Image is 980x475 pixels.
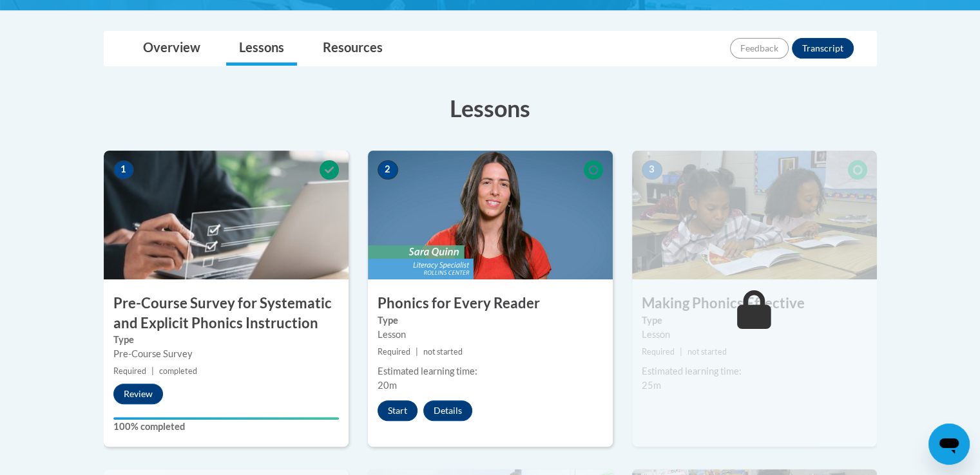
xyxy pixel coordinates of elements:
button: Feedback [730,38,789,59]
span: 2 [378,160,398,180]
div: Lesson [642,328,867,342]
span: | [416,347,418,357]
h3: Lessons [104,92,877,124]
a: Lessons [226,32,297,66]
span: completed [159,366,197,376]
div: Estimated learning time: [642,364,867,378]
span: not started [423,347,463,357]
button: Review [113,384,163,404]
label: Type [113,333,339,347]
h3: Phonics for Every Reader [368,293,613,313]
h3: Pre-Course Survey for Systematic and Explicit Phonics Instruction [104,293,349,333]
img: Course Image [368,151,613,279]
div: Estimated learning time: [378,364,603,378]
img: Course Image [632,151,877,279]
div: Pre-Course Survey [113,347,339,361]
span: | [680,347,682,357]
div: Lesson [378,328,603,342]
span: 1 [113,160,134,180]
span: not started [687,347,727,357]
span: 20m [378,380,397,391]
span: Required [113,366,146,376]
div: Your progress [113,417,339,420]
label: Type [642,313,867,328]
a: Resources [310,32,396,66]
span: | [151,366,154,376]
button: Transcript [792,38,854,59]
h3: Making Phonics Effective [632,293,877,313]
label: 100% completed [113,420,339,434]
label: Type [378,313,603,328]
iframe: Button to launch messaging window [928,424,970,465]
button: Start [378,400,418,421]
a: Overview [130,32,213,66]
span: 25m [642,380,661,391]
span: Required [378,347,410,357]
button: Details [423,400,472,421]
span: 3 [642,160,662,180]
span: Required [642,347,675,357]
img: Course Image [104,151,349,279]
